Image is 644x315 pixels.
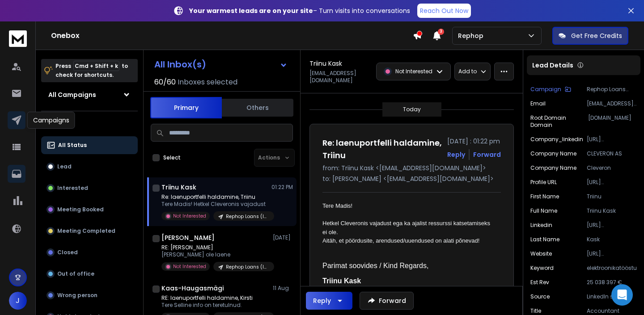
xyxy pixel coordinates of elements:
p: 01:22 PM [271,184,293,191]
button: Reply [447,150,465,159]
p: Kask [587,236,637,243]
p: RE: [PERSON_NAME] [161,244,269,251]
p: to: [PERSON_NAME] <[EMAIL_ADDRESS][DOMAIN_NAME]> [322,174,501,183]
button: All Inbox(s) [147,55,295,73]
p: Keyword [530,265,554,272]
h3: Inboxes selected [178,77,237,88]
p: Accountant [587,307,637,315]
button: All Status [41,136,138,154]
p: Meeting Completed [57,227,115,235]
p: Press to check for shortcuts. [55,62,128,80]
p: Tere Madis! Hetkel Cleveronis vajadust [161,201,269,208]
button: Out of office [41,265,138,283]
p: Lead Details [532,61,573,70]
p: Not Interested [173,263,206,270]
p: Today [403,106,421,113]
p: Profile URL [530,179,557,186]
p: Meeting Booked [57,206,104,213]
p: Triinu Kask [587,207,637,214]
p: Lead [57,163,72,170]
p: Company Name [530,164,576,172]
button: Campaign [530,86,571,93]
button: Meeting Booked [41,201,138,218]
button: Interested [41,179,138,197]
p: Triinu [587,193,637,200]
button: Closed [41,244,138,261]
p: Root Domain Domain [530,114,588,129]
h1: [PERSON_NAME] [161,233,215,242]
button: Reply [306,292,352,310]
span: Cmd + Shift + k [73,61,119,71]
button: Forward [360,292,414,310]
p: Campaign [530,86,561,93]
button: Lead [41,158,138,176]
p: [EMAIL_ADDRESS][DOMAIN_NAME] [587,100,637,107]
h3: Filters [41,118,138,131]
p: Reach Out Now [420,6,468,15]
p: Source [530,293,550,300]
button: J [9,292,27,310]
p: Est Rev [530,279,549,286]
button: Primary [150,97,222,118]
p: All Status [58,142,87,149]
p: [DOMAIN_NAME] [588,114,637,129]
p: Not Interested [173,213,206,219]
strong: Your warmest leads are on your site [189,6,313,15]
span: 3 [438,29,444,35]
h1: Kaas-Haugasmägi [161,284,224,293]
p: title [530,307,541,315]
h1: Triinu Kask [309,59,342,68]
p: Wrong person [57,292,97,299]
h1: Onebox [51,30,413,41]
button: Get Free Credits [552,27,628,45]
p: Rephop Loans (Industry test) | Manufacturing 250k+ rev | 1contact | [DATE] [226,213,269,220]
div: Forward [473,150,501,159]
p: company_linkedin [530,136,583,143]
p: Last Name [530,236,559,243]
img: logo [9,30,27,47]
p: CLEVERON AS [587,150,637,157]
div: Aitäh, et pöördusite, arendused/uuendused on alati põnevad! [322,236,494,245]
button: All Campaigns [41,86,138,104]
p: LinkedIn search results [587,293,637,300]
p: linkedin [530,222,552,229]
p: Get Free Credits [571,31,622,40]
p: Re: laenuportfelli haldamine, Triinu [161,193,269,201]
p: Cleveron [587,164,637,172]
h1: Re: laenuportfelli haldamine, Triinu [322,137,442,162]
p: RE: laenuportfelli haldamine, Kirsti [161,294,269,302]
p: 11 Aug [273,285,293,292]
p: Full Name [530,207,557,214]
span: 60 / 60 [154,77,176,88]
div: Tere Madis! [322,202,494,210]
p: from: Triinu Kask <[EMAIL_ADDRESS][DOMAIN_NAME]> [322,164,501,172]
label: Select [163,154,181,161]
p: Email [530,100,546,107]
h1: All Campaigns [48,90,96,99]
p: Rephop Loans (Industry test) | Manufacturing 250k+ rev | 1contact | [DATE] [587,86,637,93]
h1: All Inbox(s) [154,60,206,69]
div: Reply [313,296,331,305]
strong: Triinu Kask [322,277,361,285]
button: Wrong person [41,286,138,304]
p: Rephop Loans (Industry test) | Construction 250k+ rev | 1contact | [DATE] [226,264,269,270]
p: [DATE] : 01:22 pm [447,137,501,146]
font: Parimat soovides / Kind Regards, [322,262,428,269]
p: Interested [57,185,88,192]
p: [URL][DOMAIN_NAME] [587,250,637,257]
div: Hetkel Cleveronis vajadust ega ka ajalist ressurssi katsetamiseks ei ole. [322,219,494,236]
p: Rephop [458,31,487,40]
p: [DATE] [273,234,293,241]
p: Company Name [530,150,576,157]
p: Closed [57,249,78,256]
p: [URL][DOMAIN_NAME] [587,136,637,143]
div: Campaigns [27,112,75,129]
button: Meeting Completed [41,222,138,240]
p: elektroonikatööstus [587,265,637,272]
p: Tere Selline info on teretulnud. [161,302,269,309]
p: [URL][DOMAIN_NAME] [587,222,637,229]
p: 25 038 397 € [587,279,637,286]
h1: Triinu Kask [161,183,196,192]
